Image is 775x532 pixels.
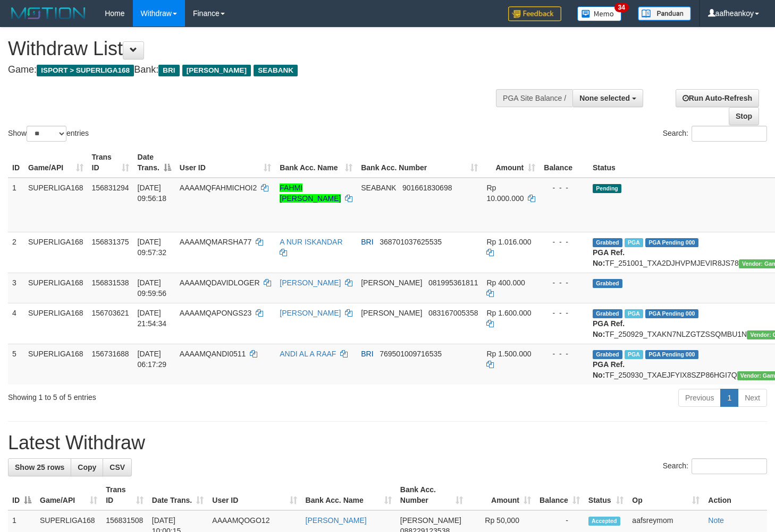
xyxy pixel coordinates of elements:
span: ISPORT > SUPERLIGA168 [37,65,134,76]
span: Marked by aafsengchandara [625,238,643,247]
span: PGA Pending [645,309,698,318]
label: Search: [663,458,767,474]
th: Status: activate to sort column ascending [584,480,628,510]
span: Marked by aafromsomean [625,350,643,359]
div: - - - [544,237,584,247]
span: AAAAMQAPONGS23 [180,309,251,317]
a: Stop [729,107,759,125]
span: CSV [109,463,125,472]
td: 1 [8,178,24,232]
span: Copy 769501009716535 to clipboard [380,350,442,358]
th: ID [8,147,24,178]
span: 156703621 [92,309,129,317]
div: PGA Site Balance / [496,89,572,107]
th: Game/API: activate to sort column ascending [36,480,102,510]
span: Rp 10.000.000 [486,184,524,203]
a: A NUR ISKANDAR [280,238,342,246]
th: Bank Acc. Number: activate to sort column ascending [396,480,467,510]
td: 5 [8,344,24,385]
span: Copy 368701037625535 to clipboard [380,238,442,246]
th: Amount: activate to sort column ascending [467,480,535,510]
a: [PERSON_NAME] [280,309,341,317]
a: Previous [678,389,721,407]
a: [PERSON_NAME] [306,516,367,525]
label: Show entries [8,126,89,142]
img: panduan.png [638,6,691,21]
th: Amount: activate to sort column ascending [482,147,540,178]
span: Marked by aafchhiseyha [625,309,643,318]
a: Note [708,516,724,525]
a: [PERSON_NAME] [280,278,341,287]
label: Search: [663,126,767,142]
h1: Withdraw List [8,38,506,59]
b: PGA Ref. No: [593,248,625,267]
span: [PERSON_NAME] [400,516,461,525]
td: SUPERLIGA168 [24,232,88,273]
td: SUPERLIGA168 [24,303,88,344]
a: Copy [71,458,103,476]
img: Button%20Memo.svg [577,6,622,21]
th: Date Trans.: activate to sort column descending [133,147,175,178]
th: Action [704,480,767,510]
div: - - - [544,182,584,193]
span: Grabbed [593,350,622,359]
a: ANDI AL A RAAF [280,350,336,358]
span: BRI [361,238,373,246]
td: 3 [8,273,24,303]
span: [PERSON_NAME] [182,65,251,76]
span: None selected [579,94,630,102]
td: 4 [8,303,24,344]
th: Trans ID: activate to sort column ascending [102,480,148,510]
a: CSV [103,458,132,476]
span: Rp 1.500.000 [486,350,531,358]
td: SUPERLIGA168 [24,344,88,385]
a: FAHMI [PERSON_NAME] [280,184,341,203]
input: Search: [692,458,767,474]
span: Pending [593,184,621,193]
span: BRI [158,65,179,76]
span: SEABANK [254,65,298,76]
span: 156831294 [92,184,129,192]
span: [DATE] 09:56:18 [138,184,167,203]
span: PGA Pending [645,350,698,359]
th: Bank Acc. Name: activate to sort column ascending [275,147,357,178]
span: AAAAMQANDI0511 [180,350,246,358]
span: [DATE] 21:54:34 [138,309,167,328]
h1: Latest Withdraw [8,432,767,453]
span: [DATE] 09:59:56 [138,278,167,298]
b: PGA Ref. No: [593,360,625,379]
span: [PERSON_NAME] [361,278,422,287]
span: Rp 1.600.000 [486,309,531,317]
div: - - - [544,308,584,318]
span: Copy [78,463,96,472]
a: 1 [720,389,738,407]
img: Feedback.jpg [508,6,561,21]
span: 156831538 [92,278,129,287]
span: Show 25 rows [15,463,64,472]
a: Show 25 rows [8,458,71,476]
span: Grabbed [593,279,622,288]
span: BRI [361,350,373,358]
th: User ID: activate to sort column ascending [175,147,275,178]
span: [PERSON_NAME] [361,309,422,317]
th: Op: activate to sort column ascending [628,480,704,510]
th: Bank Acc. Number: activate to sort column ascending [357,147,482,178]
span: SEABANK [361,184,396,192]
td: SUPERLIGA168 [24,273,88,303]
th: User ID: activate to sort column ascending [208,480,301,510]
th: Trans ID: activate to sort column ascending [88,147,133,178]
span: Copy 901661830698 to clipboard [402,184,452,192]
th: Date Trans.: activate to sort column ascending [148,480,208,510]
span: [DATE] 09:57:32 [138,238,167,257]
a: Run Auto-Refresh [676,89,759,107]
span: Copy 081995361811 to clipboard [428,278,478,287]
img: MOTION_logo.png [8,5,89,21]
th: Bank Acc. Name: activate to sort column ascending [301,480,396,510]
th: Balance: activate to sort column ascending [535,480,584,510]
a: Next [738,389,767,407]
div: - - - [544,348,584,359]
span: 34 [614,3,629,12]
span: Grabbed [593,238,622,247]
span: Rp 1.016.000 [486,238,531,246]
th: ID: activate to sort column descending [8,480,36,510]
